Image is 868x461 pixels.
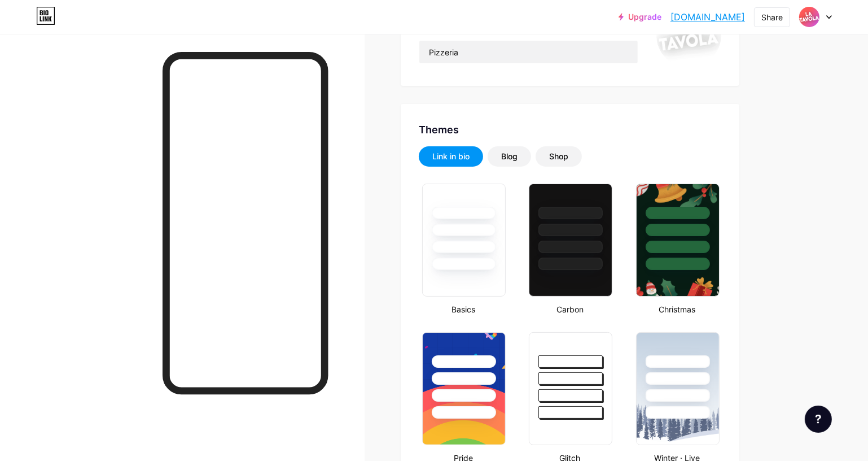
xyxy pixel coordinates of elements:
img: latavola [799,6,820,28]
div: Link in bio [432,151,470,162]
div: Blog [501,151,518,162]
img: latavola [656,3,721,68]
div: Shop [549,151,568,162]
div: Christmas [633,303,721,315]
div: Basics [419,303,507,315]
div: Share [761,11,783,23]
div: Themes [419,122,721,137]
div: Carbon [525,303,614,315]
a: [DOMAIN_NAME] [670,10,745,24]
input: Bio [419,41,638,63]
a: Upgrade [619,12,661,21]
